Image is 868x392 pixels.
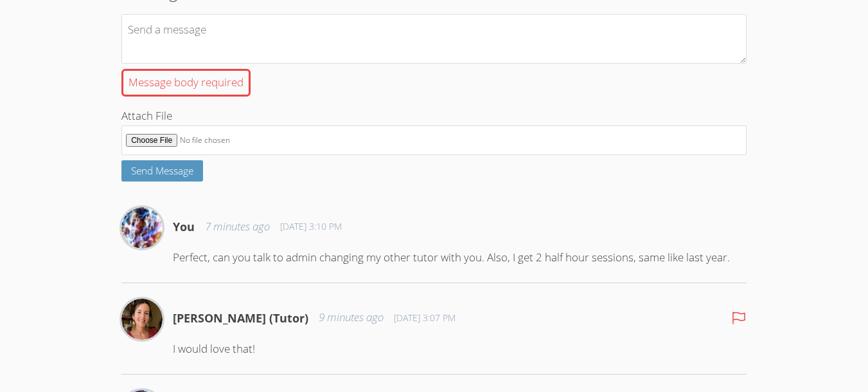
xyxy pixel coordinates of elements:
[121,299,163,340] img: Elizabeth Hays
[131,164,193,177] span: Send Message
[121,14,747,64] textarea: Message body required
[173,218,195,236] h4: You
[173,248,747,267] p: Perfect, can you talk to admin changing my other tutor with you. Also, I get 2 half hour sessions...
[121,126,747,156] input: Attach File
[394,312,456,324] span: [DATE] 3:07 PM
[121,207,163,248] img: Abdur Raheem Khan
[121,160,203,182] button: Send Message
[205,218,270,236] span: 7 minutes ago
[121,108,172,123] span: Attach File
[173,309,308,327] h4: [PERSON_NAME] (Tutor)
[173,340,747,359] p: I would love that!
[319,308,384,327] span: 9 minutes ago
[280,220,342,233] span: [DATE] 3:10 PM
[121,69,251,97] div: Message body required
